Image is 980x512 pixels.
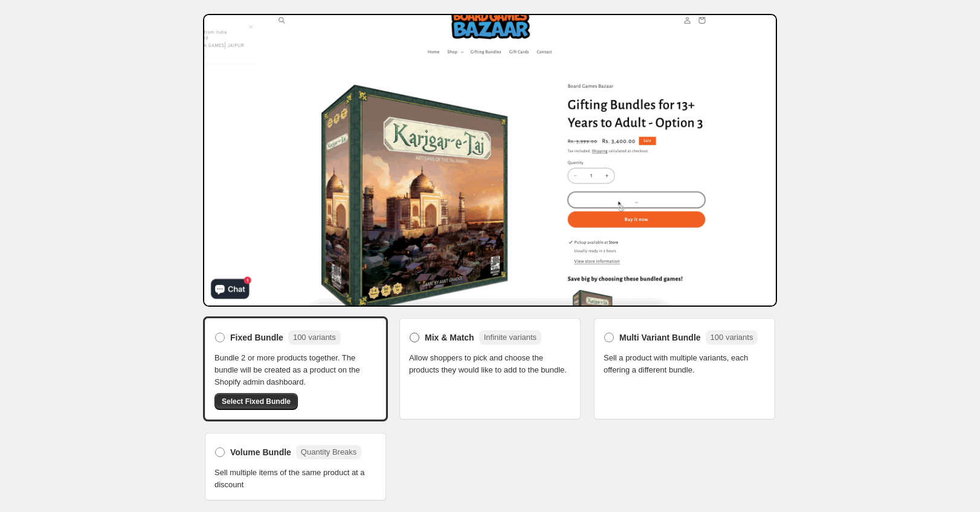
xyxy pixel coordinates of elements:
span: Bundle 2 or more products together. The bundle will be created as a product on the Shopify admin ... [214,352,376,388]
span: Quantity Breaks [301,447,357,456]
button: Select Fixed Bundle [214,393,298,410]
span: Infinite variants [484,333,537,342]
img: Bundle Preview [203,14,777,307]
span: Select Fixed Bundle [222,397,291,406]
span: Sell a product with multiple variants, each offering a different bundle. [604,352,766,376]
span: Multi Variant Bundle [619,331,701,344]
span: 100 variants [711,333,753,342]
span: 100 variants [293,333,336,342]
span: Allow shoppers to pick and choose the products they would like to add to the bundle. [409,352,571,376]
span: Volume Bundle [230,446,291,458]
span: Fixed Bundle [230,331,283,344]
span: Mix & Match [425,331,474,344]
span: Sell multiple items of the same product at a discount [214,467,376,491]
